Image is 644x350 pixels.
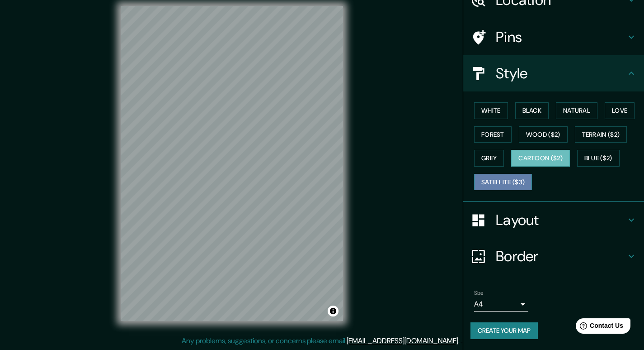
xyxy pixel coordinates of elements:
[556,102,597,119] button: Natural
[511,150,570,167] button: Cartoon ($2)
[121,6,343,321] canvas: Map
[461,336,463,346] div: .
[605,102,635,119] button: Love
[470,322,538,339] button: Create your map
[463,55,644,91] div: Style
[474,102,508,119] button: White
[463,202,644,238] div: Layout
[474,289,484,297] label: Size
[460,336,461,346] div: .
[577,150,620,167] button: Blue ($2)
[519,126,568,143] button: Wood ($2)
[474,297,528,312] div: A4
[575,126,627,143] button: Terrain ($2)
[474,150,504,167] button: Grey
[463,19,644,55] div: Pins
[496,247,626,265] h4: Border
[496,211,626,229] h4: Layout
[347,336,458,345] a: [EMAIL_ADDRESS][DOMAIN_NAME]
[515,102,549,119] button: Black
[463,238,644,274] div: Border
[474,126,512,143] button: Forest
[564,315,634,340] iframe: Help widget launcher
[328,306,338,316] button: Toggle attribution
[474,174,532,191] button: Satellite ($3)
[496,28,626,46] h4: Pins
[496,64,626,82] h4: Style
[182,336,460,346] p: Any problems, suggestions, or concerns please email .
